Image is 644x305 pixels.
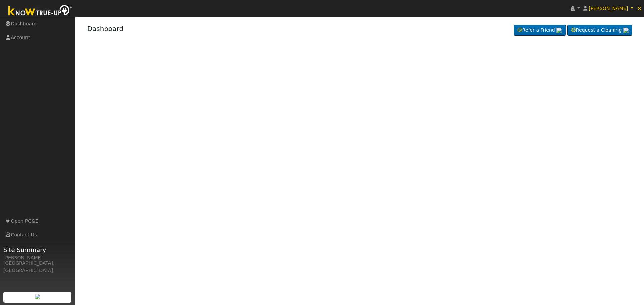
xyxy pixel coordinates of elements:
span: [PERSON_NAME] [589,6,628,11]
img: retrieve [623,28,629,33]
a: Refer a Friend [514,25,566,36]
img: retrieve [556,28,562,33]
span: Site Summary [3,245,72,254]
a: Dashboard [87,25,124,33]
img: Know True-Up [5,4,75,19]
div: [GEOGRAPHIC_DATA], [GEOGRAPHIC_DATA] [3,260,72,274]
img: retrieve [35,294,40,299]
a: Request a Cleaning [567,25,632,36]
span: × [637,4,642,12]
div: [PERSON_NAME] [3,254,72,261]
